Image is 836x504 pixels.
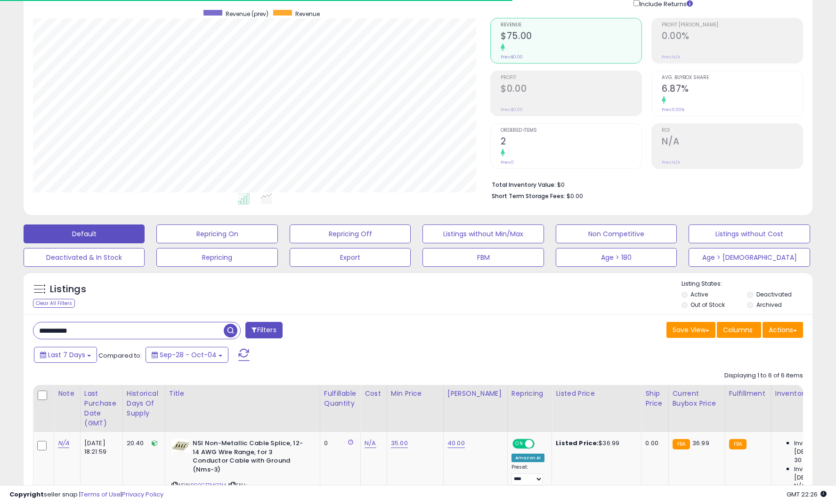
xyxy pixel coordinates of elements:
[662,83,803,96] h2: 6.87%
[689,224,810,243] button: Listings without Cost
[24,224,145,243] button: Default
[171,439,190,453] img: 41U+l6MflhL._SL40_.jpg
[763,322,803,338] button: Actions
[9,490,163,499] div: seller snap | |
[33,299,75,308] div: Clear All Filters
[787,490,827,499] span: 2025-10-12 22:26 GMT
[645,389,664,408] div: Ship Price
[492,178,796,190] li: $0
[501,83,641,96] h2: $0.00
[511,389,548,399] div: Repricing
[290,248,411,267] button: Export
[662,31,803,43] h2: 0.00%
[492,192,565,200] b: Short Term Storage Fees:
[501,136,641,149] h2: 2
[723,325,753,335] span: Columns
[724,371,803,380] div: Displaying 1 to 6 of 6 items
[645,439,661,448] div: 0.00
[290,224,411,243] button: Repricing Off
[391,389,439,399] div: Min Price
[673,439,690,449] small: FBA
[193,439,307,476] b: NSI Non-Metallic Cable Splice, 12-14 AWG Wire Range, for 3 Conductor Cable with Ground (Nms-3)
[24,248,145,267] button: Deactivated & In Stock
[501,23,641,28] span: Revenue
[556,439,634,448] div: $36.99
[156,224,277,243] button: Repricing On
[690,290,708,298] label: Active
[690,301,725,309] label: Out of Stock
[365,389,383,399] div: Cost
[422,224,544,243] button: Listings without Min/Max
[717,322,761,338] button: Columns
[81,490,121,499] a: Terms of Use
[666,322,715,338] button: Save View
[191,481,227,489] a: B00CTTMO7M
[756,301,782,309] label: Archived
[501,75,641,80] span: Profit
[324,439,353,448] div: 0
[729,389,767,399] div: Fulfillment
[226,10,268,18] span: Revenue (prev)
[160,350,217,360] span: Sep-28 - Oct-04
[156,248,277,267] button: Repricing
[98,351,142,360] span: Compared to:
[692,439,709,448] span: 36.99
[662,160,680,165] small: Prev: N/A
[84,439,115,456] div: [DATE] 18:21:59
[492,181,556,189] b: Total Inventory Value:
[689,248,810,267] button: Age > [DEMOGRAPHIC_DATA]
[146,347,228,363] button: Sep-28 - Oct-04
[50,283,86,296] h5: Listings
[501,31,641,43] h2: $75.00
[127,389,161,418] div: Historical Days Of Supply
[391,439,408,448] a: 35.00
[513,440,525,448] span: ON
[556,224,677,243] button: Non Competitive
[295,10,320,18] span: Revenue
[501,54,523,60] small: Prev: $0.00
[794,456,802,464] span: 30
[34,347,97,363] button: Last 7 Days
[9,490,44,499] strong: Copyright
[245,322,282,338] button: Filters
[662,75,803,80] span: Avg. Buybox Share
[662,23,803,28] span: Profit [PERSON_NAME]
[662,107,684,112] small: Prev: 0.00%
[122,490,163,499] a: Privacy Policy
[556,439,599,448] b: Listed Price:
[58,389,76,399] div: Note
[794,482,805,490] span: N/A
[729,439,747,449] small: FBA
[501,128,641,133] span: Ordered Items
[127,439,158,448] div: 20.40
[662,136,803,149] h2: N/A
[365,439,376,448] a: N/A
[422,248,544,267] button: FBM
[673,389,721,408] div: Current Buybox Price
[501,107,523,112] small: Prev: $0.00
[567,192,583,200] span: $0.00
[447,439,465,448] a: 40.00
[556,248,677,267] button: Age > 180
[556,389,637,399] div: Listed Price
[511,454,544,462] div: Amazon AI
[58,439,69,448] a: N/A
[324,389,357,408] div: Fulfillable Quantity
[48,350,85,360] span: Last 7 Days
[447,389,503,399] div: [PERSON_NAME]
[662,54,680,60] small: Prev: N/A
[682,280,812,288] p: Listing States:
[533,440,548,448] span: OFF
[84,389,119,428] div: Last Purchase Date (GMT)
[756,290,792,298] label: Deactivated
[501,160,514,165] small: Prev: 0
[662,128,803,133] span: ROI
[511,464,544,485] div: Preset:
[169,389,316,399] div: Title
